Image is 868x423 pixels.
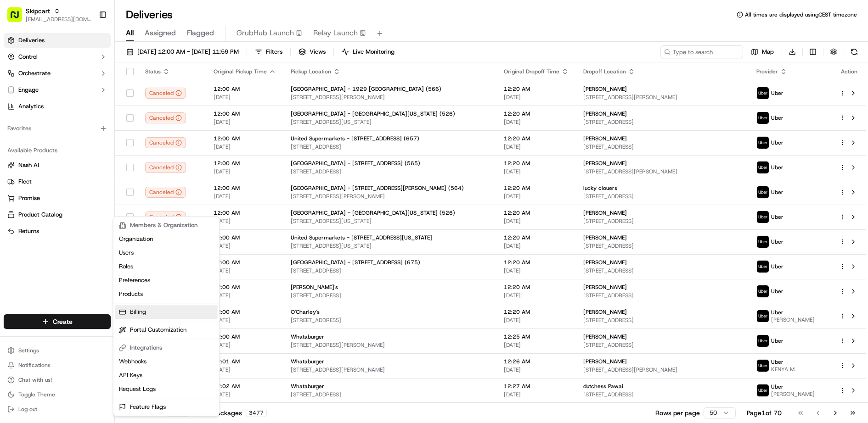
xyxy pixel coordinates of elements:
[91,155,111,162] span: Pylon
[87,133,147,142] span: API Documentation
[115,260,218,273] a: Roles
[115,287,218,301] a: Products
[115,368,218,382] a: API Keys
[115,355,218,368] a: Webhooks
[115,341,218,355] div: Integrations
[115,400,218,414] a: Feature Flags
[78,134,85,141] div: 💻
[9,9,28,27] img: Nash
[115,246,218,260] a: Users
[24,59,165,68] input: Got a question? Start typing here...
[31,87,151,96] div: Start new chat
[115,382,218,396] a: Request Logs
[74,129,151,145] a: 💻API Documentation
[115,305,218,319] a: Billing
[18,133,70,142] span: Knowledge Base
[115,273,218,287] a: Preferences
[9,134,17,141] div: 📗
[9,36,167,51] p: Welcome 👋
[6,129,74,145] a: 📗Knowledge Base
[156,90,167,101] button: Start new chat
[115,218,218,232] div: Members & Organization
[31,96,116,104] div: We're available if you need us!
[9,87,26,104] img: 1736555255976-a54dd68f-1ca7-489b-9aae-adbdc363a1c4
[65,155,111,162] a: Powered byPylon
[115,232,218,246] a: Organization
[115,323,218,337] a: Portal Customization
